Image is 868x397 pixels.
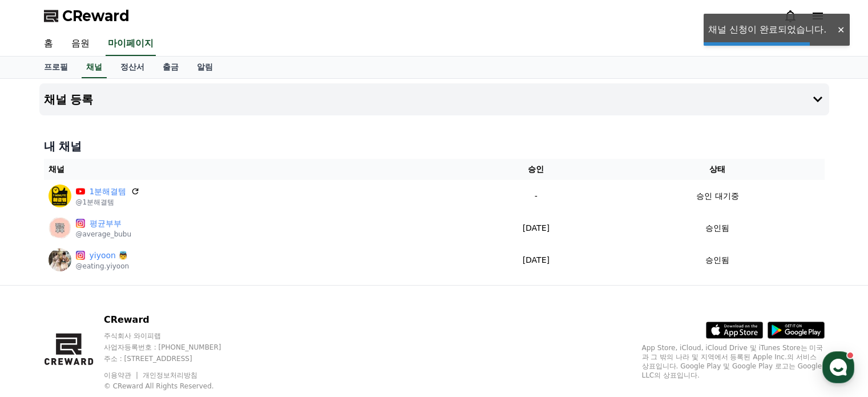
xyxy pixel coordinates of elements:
p: 승인됨 [705,254,729,266]
a: 음원 [62,32,99,56]
a: 평균부부 [90,218,132,230]
p: 사업자등록번호 : [PHONE_NUMBER] [104,343,243,352]
img: yiyoon 👼 [49,248,71,271]
p: App Store, iCloud, iCloud Drive 및 iTunes Store는 미국과 그 밖의 나라 및 지역에서 등록된 Apple Inc.의 서비스 상표입니다. Goo... [642,343,825,380]
span: CReward [62,7,130,25]
p: 주식회사 와이피랩 [104,331,243,340]
p: 승인됨 [705,222,729,234]
h4: 내 채널 [44,138,825,154]
a: 정산서 [111,57,154,78]
p: [DATE] [466,254,606,266]
a: CReward [44,7,130,25]
a: 이용약관 [104,371,140,379]
a: 홈 [35,32,62,56]
p: @eating.yiyoon [76,262,130,271]
p: [DATE] [466,222,606,234]
th: 승인 [461,159,611,180]
p: 승인 대기중 [696,190,738,202]
p: @1분해결템 [76,198,140,207]
a: 프로필 [35,57,77,78]
a: 알림 [188,57,222,78]
a: yiyoon 👼 [90,250,130,262]
p: @average_bubu [76,230,132,239]
th: 상태 [611,159,824,180]
p: - [466,190,606,202]
p: © CReward All Rights Reserved. [104,382,243,391]
button: 채널 등록 [39,83,829,115]
a: 마이페이지 [106,32,156,56]
img: 평균부부 [49,216,71,239]
th: 채널 [44,159,462,180]
a: 1분해결템 [90,186,127,198]
a: 채널 [82,57,107,78]
p: CReward [104,313,243,327]
a: 개인정보처리방침 [143,371,197,379]
img: 1분해결템 [49,185,71,207]
p: 주소 : [STREET_ADDRESS] [104,354,243,363]
a: 출금 [154,57,188,78]
h4: 채널 등록 [44,93,94,106]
